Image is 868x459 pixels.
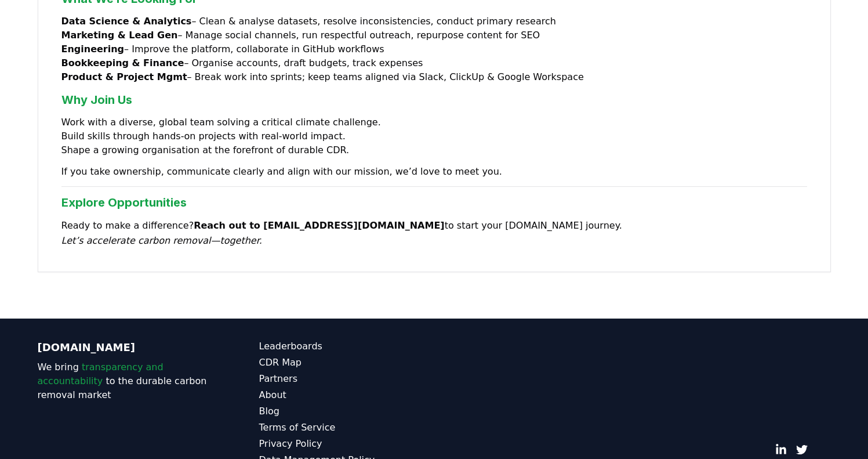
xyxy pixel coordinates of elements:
[61,44,125,55] strong: Engineering
[38,360,213,402] p: We bring to the durable carbon removal market
[259,404,434,418] a: Blog
[259,339,434,353] a: Leaderboards
[38,339,213,356] p: [DOMAIN_NAME]
[796,444,808,456] a: Twitter
[61,71,187,82] strong: Product & Project Mgmt
[61,56,807,70] li: – Organise accounts, draft budgets, track expenses
[61,235,262,246] em: Let’s accelerate carbon removal—together.
[61,70,807,84] li: – Break work into sprints; keep teams aligned via Slack, ClickUp & Google Workspace
[259,372,434,386] a: Partners
[61,218,807,248] p: Ready to make a difference? to start your [DOMAIN_NAME] journey.
[61,194,807,211] h3: Explore Opportunities
[61,57,184,68] strong: Bookkeeping & Finance
[61,15,807,28] li: – Clean & analyse datasets, resolve inconsistencies, conduct primary research
[61,129,807,143] li: Build skills through hands‑on projects with real‑world impact.
[61,30,178,41] strong: Marketing & Lead Gen
[61,16,192,27] strong: Data Science & Analytics
[61,164,807,179] p: If you take ownership, communicate clearly and align with our mission, we’d love to meet you.
[61,42,807,56] li: – Improve the platform, collaborate in GitHub workflows
[259,356,434,370] a: CDR Map
[775,444,787,456] a: LinkedIn
[38,362,164,386] span: transparency and accountability
[259,437,434,451] a: Privacy Policy
[61,28,807,42] li: – Manage social channels, run respectful outreach, repurpose content for SEO
[259,388,434,402] a: About
[259,421,434,435] a: Terms of Service
[61,115,807,129] li: Work with a diverse, global team solving a critical climate challenge.
[194,220,445,231] strong: Reach out to [EMAIL_ADDRESS][DOMAIN_NAME]
[61,91,807,109] h3: Why Join Us
[61,143,807,157] li: Shape a growing organisation at the forefront of durable CDR.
